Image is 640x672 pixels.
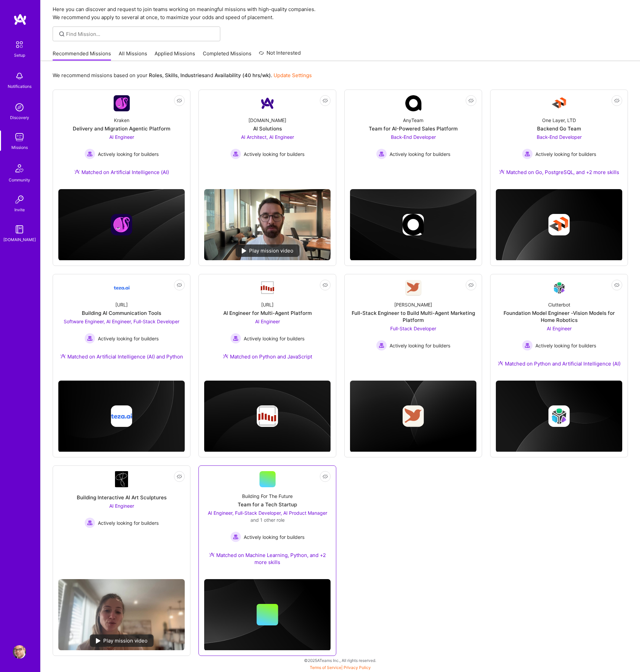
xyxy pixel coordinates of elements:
div: Building For The Future [242,493,293,500]
img: Company Logo [259,281,276,295]
i: icon EyeClosed [323,98,328,103]
img: Company Logo [405,280,421,296]
div: Matched on Python and Artificial Intelligence (AI) [498,360,621,367]
img: Actively looking for builders [230,333,241,344]
img: Company logo [111,214,132,235]
a: Company LogoBuilding Interactive AI Art SculpturesAI Engineer Actively looking for buildersActive... [58,471,185,574]
div: Discovery [10,114,29,121]
img: Company Logo [115,471,128,487]
img: Company Logo [114,280,130,296]
div: [PERSON_NAME] [394,301,432,308]
a: Building For The FutureTeam for a Tech StartupAI Engineer, Full-Stack Developer, AI Product Manag... [204,471,331,574]
i: icon EyeClosed [177,282,182,288]
span: Actively looking for builders [535,151,596,158]
img: bell [13,69,26,83]
img: Ateam Purple Icon [60,353,66,359]
input: Find Mission... [66,31,215,38]
div: AnyTeam [403,117,423,124]
div: Play mission video [236,244,299,257]
span: Actively looking for builders [244,534,304,541]
img: Actively looking for builders [522,340,533,351]
div: Building AI Communication Tools [82,310,161,317]
a: Company LogoAnyTeamTeam for AI-Powered Sales PlatformBack-End Developer Actively looking for buil... [350,95,476,175]
img: Ateam Purple Icon [498,360,503,366]
a: Privacy Policy [344,665,371,670]
img: Company Logo [551,280,567,296]
span: Back-End Developer [537,134,582,140]
img: cover [58,189,185,261]
img: Actively looking for builders [522,149,533,159]
span: AI Engineer [547,326,572,331]
img: play [242,248,246,254]
i: icon EyeClosed [614,98,620,103]
img: Company Logo [405,95,421,111]
img: Actively looking for builders [84,149,95,159]
div: [URL] [261,301,274,308]
img: Company logo [548,214,570,235]
img: cover [350,189,476,261]
img: cover [204,381,331,452]
img: Company logo [111,405,132,427]
img: Actively looking for builders [230,531,241,542]
a: Not Interested [259,49,301,61]
img: No Mission [204,189,331,260]
img: Company Logo [551,95,567,111]
div: AI Engineer for Multi-Agent Platform [223,310,312,317]
i: icon EyeClosed [323,474,328,479]
img: Company logo [257,405,278,427]
div: Matched on Python and JavaScript [223,353,312,360]
div: Matched on Artificial Intelligence (AI) [74,169,169,176]
img: Company logo [403,214,424,235]
img: discovery [13,101,26,114]
span: Actively looking for builders [244,335,304,342]
a: User Avatar [11,645,28,659]
i: icon EyeClosed [468,282,474,288]
a: Completed Missions [203,50,251,61]
span: Actively looking for builders [535,342,596,349]
div: Kraken [114,117,129,124]
span: AI Engineer, Full-Stack Developer, AI Product Manager [208,510,327,516]
img: Actively looking for builders [84,517,95,528]
img: Ateam Purple Icon [223,353,228,359]
img: cover [496,189,622,261]
div: Clutterbot [548,301,570,308]
b: Industries [180,72,205,78]
span: Actively looking for builders [98,151,159,158]
img: Actively looking for builders [230,149,241,159]
span: Software Engineer, AI Engineer, Full-Stack Developer [64,319,179,324]
img: Community [11,160,27,176]
span: Actively looking for builders [98,519,159,526]
span: and 1 other role [250,517,285,523]
img: setup [12,38,26,52]
span: Actively looking for builders [244,151,304,158]
img: No Mission [58,579,185,650]
div: © 2025 ATeams Inc., All rights reserved. [40,652,640,669]
a: Update Settings [274,72,312,78]
i: icon EyeClosed [468,98,474,103]
span: Actively looking for builders [390,151,450,158]
img: cover [496,381,622,452]
p: Here you can discover and request to join teams working on meaningful missions with high-quality ... [53,5,628,21]
div: [DOMAIN_NAME] [248,117,286,124]
a: Company Logo[DOMAIN_NAME]AI SolutionsAI Architect, AI Engineer Actively looking for buildersActiv... [204,95,331,184]
img: Ateam Purple Icon [499,169,505,174]
a: Applied Missions [155,50,195,61]
i: icon EyeClosed [177,98,182,103]
span: Actively looking for builders [390,342,450,349]
div: Missions [11,144,28,151]
img: Company logo [548,405,570,427]
div: Matched on Artificial Intelligence (AI) and Python [60,353,183,360]
img: teamwork [13,130,26,144]
img: Ateam Purple Icon [74,169,80,174]
img: play [96,638,101,643]
div: Delivery and Migration Agentic Platform [73,125,170,132]
a: Company Logo[URL]AI Engineer for Multi-Agent PlatformAI Engineer Actively looking for buildersAct... [204,280,331,368]
b: Availability (40 hrs/wk) [215,72,271,78]
div: Team for AI-Powered Sales Platform [369,125,458,132]
img: cover [204,579,331,651]
div: Play mission video [90,634,154,647]
div: Setup [14,52,25,59]
a: Company Logo[URL]Building AI Communication ToolsSoftware Engineer, AI Engineer, Full-Stack Develo... [58,280,185,368]
a: Recommended Missions [53,50,111,61]
div: [URL] [115,301,128,308]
